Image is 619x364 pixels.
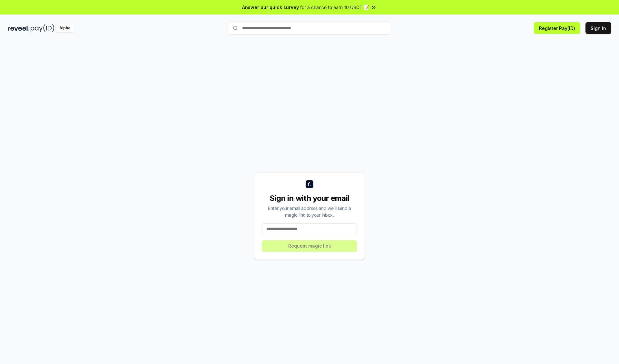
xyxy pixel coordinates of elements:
div: Alpha [56,24,74,32]
span: Answer our quick survey [242,4,299,11]
span: for a chance to earn 10 USDT 📝 [300,4,369,11]
div: Sign in with your email [262,193,357,203]
img: logo_small [306,180,313,188]
button: Sign In [585,22,611,34]
img: pay_id [31,24,54,32]
div: Enter your email address and we’ll send a magic link to your inbox. [262,205,357,218]
img: reveel_dark [8,24,29,32]
button: Register Pay(ID) [534,22,580,34]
